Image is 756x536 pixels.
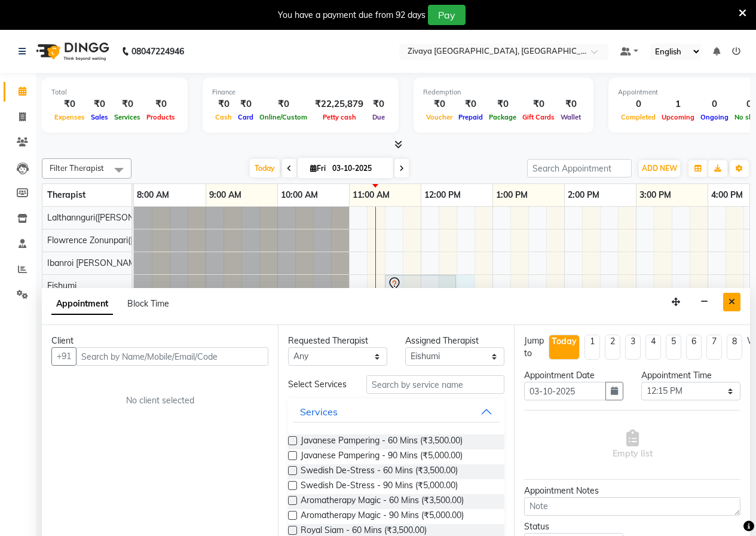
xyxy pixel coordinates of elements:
div: ₹0 [235,97,256,111]
span: Swedish De-Stress - 60 Mins (₹3,500.00) [301,464,458,479]
span: Swedish De-Stress - 90 Mins (₹5,000.00) [301,479,458,494]
span: Javanese Pampering - 90 Mins (₹5,000.00) [301,449,463,464]
span: Sales [88,113,111,121]
a: 12:00 PM [421,186,464,204]
div: ₹0 [51,97,88,111]
span: Expenses [51,113,88,121]
div: Select Services [279,378,357,391]
span: Products [143,113,178,121]
span: Ibanroi [PERSON_NAME] [47,258,143,268]
input: Search Appointment [527,159,632,177]
div: ₹0 [455,97,486,111]
div: ₹0 [143,97,178,111]
input: 2025-10-03 [329,160,388,177]
span: Gift Cards [519,113,558,121]
span: Lalthannguri([PERSON_NAME]) [47,212,167,223]
div: ₹0 [423,97,455,111]
span: Package [486,113,519,121]
li: 7 [706,335,722,360]
span: Completed [618,113,659,121]
div: Jump to [524,335,544,360]
span: Voucher [423,113,455,121]
li: 1 [584,335,600,360]
div: 0 [618,97,659,111]
div: ₹0 [256,97,310,111]
div: You have a payment due from 92 days [278,9,426,22]
button: ADD NEW [639,160,680,177]
div: Appointment Notes [524,485,740,497]
input: Search by service name [366,375,504,394]
span: Prepaid [455,113,486,121]
span: Appointment [51,293,113,315]
button: Close [723,293,740,311]
span: Today [250,159,280,177]
span: Due [369,113,388,121]
input: Search by Name/Mobile/Email/Code [76,347,268,366]
div: ₹0 [88,97,111,111]
span: Therapist [47,189,85,200]
span: Online/Custom [256,113,310,121]
div: Status [524,520,623,533]
div: Services [300,405,338,419]
span: Upcoming [659,113,697,121]
div: ₹0 [111,97,143,111]
div: ₹0 [212,97,235,111]
div: [PERSON_NAME], TK01, 11:30 AM-12:30 PM, Javanese Pampering - 60 Mins [386,277,455,302]
span: Fri [307,164,329,173]
li: 3 [625,335,641,360]
span: Empty list [613,430,653,460]
a: 11:00 AM [350,186,393,204]
button: Services [293,401,500,422]
li: 5 [666,335,681,360]
span: Cash [212,113,235,121]
div: ₹0 [519,97,558,111]
span: Javanese Pampering - 60 Mins (₹3,500.00) [301,434,463,449]
div: ₹22,25,879 [310,97,368,111]
span: Filter Therapist [50,163,104,173]
span: Ongoing [697,113,731,121]
a: 9:00 AM [206,186,244,204]
button: +91 [51,347,76,366]
div: Requested Therapist [288,335,387,347]
span: Aromatherapy Magic - 90 Mins (₹5,000.00) [301,509,464,524]
div: Total [51,87,178,97]
a: 3:00 PM [636,186,674,204]
span: Card [235,113,256,121]
span: Flowrence Zonunpari([PERSON_NAME]) [47,235,200,246]
li: 2 [605,335,620,360]
div: 1 [659,97,697,111]
span: Eishumi [47,280,76,291]
span: Petty cash [320,113,359,121]
a: 1:00 PM [493,186,531,204]
li: 8 [727,335,742,360]
img: logo [30,35,112,68]
span: Wallet [558,113,584,121]
div: Client [51,335,268,347]
a: 8:00 AM [134,186,172,204]
div: Assigned Therapist [405,335,504,347]
div: Appointment Time [641,369,740,382]
div: ₹0 [368,97,389,111]
span: ADD NEW [642,164,677,173]
li: 4 [645,335,661,360]
button: Pay [428,5,466,25]
span: Services [111,113,143,121]
div: Appointment Date [524,369,623,382]
b: 08047224946 [131,35,184,68]
li: 6 [686,335,702,360]
div: No client selected [80,394,240,407]
input: yyyy-mm-dd [524,382,606,400]
a: 10:00 AM [278,186,321,204]
div: ₹0 [486,97,519,111]
div: Finance [212,87,389,97]
span: Block Time [127,298,169,309]
a: 4:00 PM [708,186,746,204]
div: Today [552,335,577,348]
span: Aromatherapy Magic - 60 Mins (₹3,500.00) [301,494,464,509]
div: 0 [697,97,731,111]
div: ₹0 [558,97,584,111]
a: 2:00 PM [565,186,602,204]
div: Redemption [423,87,584,97]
